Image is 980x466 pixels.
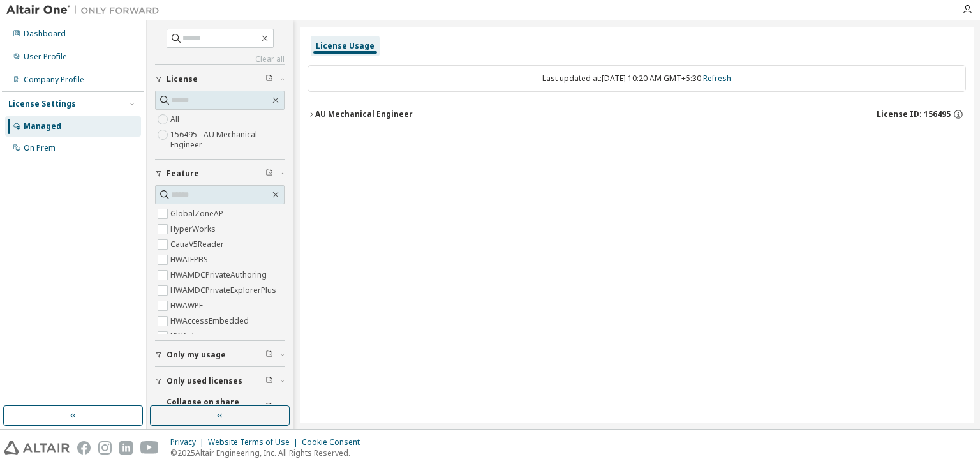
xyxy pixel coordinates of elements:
[170,252,211,267] label: HWAIFPBS
[265,74,273,84] span: Clear filter
[302,437,367,447] div: Cookie Consent
[155,341,285,369] button: Only my usage
[170,206,226,222] label: GlobalZoneAP
[170,237,226,252] label: CatiaV5Reader
[24,143,56,153] div: On Prem
[316,41,375,51] div: License Usage
[155,367,285,395] button: Only used licenses
[6,4,166,17] img: Altair One
[703,73,731,84] a: Refresh
[24,52,67,62] div: User Profile
[170,298,205,313] label: HWAWPF
[265,402,273,412] span: Clear filter
[170,437,208,447] div: Privacy
[170,222,218,237] label: HyperWorks
[155,160,285,188] button: Feature
[167,169,199,179] span: Feature
[8,99,76,109] div: License Settings
[170,283,279,298] label: HWAMDCPrivateExplorerPlus
[265,350,273,360] span: Clear filter
[170,329,214,344] label: HWActivate
[24,75,84,85] div: Company Profile
[315,109,413,119] div: AU Mechanical Engineer
[308,65,966,92] div: Last updated at: [DATE] 10:20 AM GMT+5:30
[119,441,133,455] img: linkedin.svg
[167,397,265,417] span: Collapse on share string
[167,74,198,84] span: License
[167,350,226,360] span: Only my usage
[170,112,182,127] label: All
[24,121,61,132] div: Managed
[167,376,242,386] span: Only used licenses
[170,313,251,329] label: HWAccessEmbedded
[155,65,285,93] button: License
[77,441,91,455] img: facebook.svg
[98,441,112,455] img: instagram.svg
[877,109,951,119] span: License ID: 156495
[208,437,302,447] div: Website Terms of Use
[265,376,273,386] span: Clear filter
[155,54,285,64] a: Clear all
[24,29,66,39] div: Dashboard
[265,169,273,179] span: Clear filter
[4,441,70,455] img: altair_logo.svg
[140,441,159,455] img: youtube.svg
[170,267,269,283] label: HWAMDCPrivateAuthoring
[170,127,285,153] label: 156495 - AU Mechanical Engineer
[170,447,367,458] p: © 2025 Altair Engineering, Inc. All Rights Reserved.
[308,100,966,128] button: AU Mechanical EngineerLicense ID: 156495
